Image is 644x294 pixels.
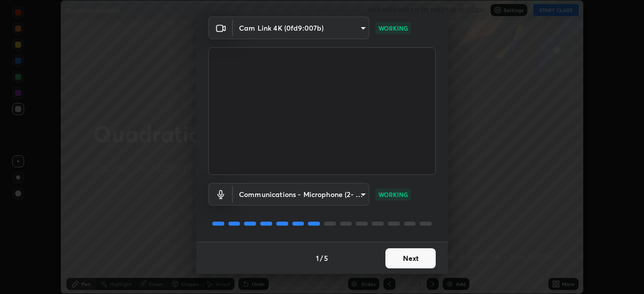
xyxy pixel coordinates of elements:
h4: / [320,253,323,263]
h4: 1 [316,253,319,263]
div: Cam Link 4K (0fd9:007b) [233,183,369,206]
h4: 5 [324,253,328,263]
p: WORKING [378,24,408,33]
p: WORKING [378,190,408,199]
div: Cam Link 4K (0fd9:007b) [233,17,369,39]
button: Next [385,248,436,268]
